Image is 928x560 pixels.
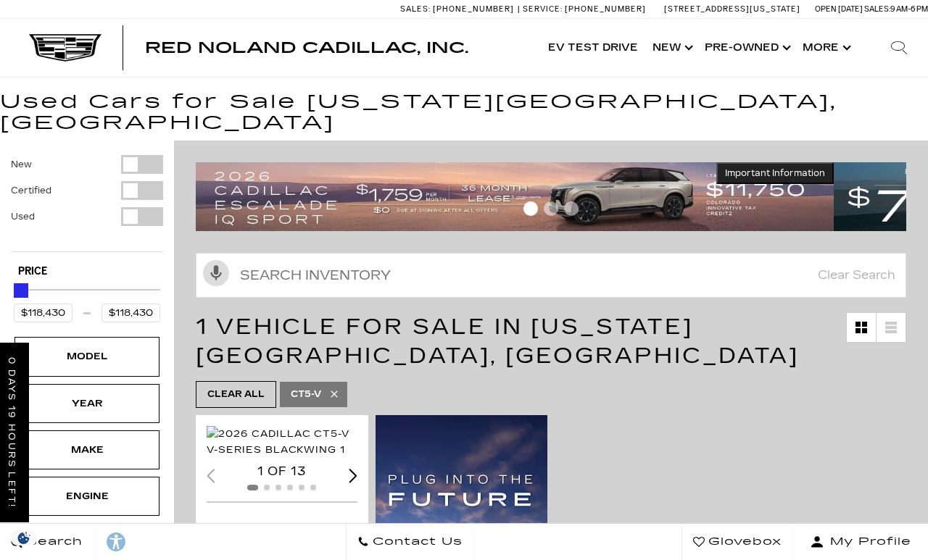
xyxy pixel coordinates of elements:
span: [PHONE_NUMBER] [565,4,646,14]
img: 2026 Cadillac CT5-V V-Series Blackwing 1 [207,426,357,458]
img: Opt-Out Icon [7,530,41,546]
a: [STREET_ADDRESS][US_STATE] [664,4,800,14]
a: Sales: [PHONE_NUMBER] [400,5,518,13]
button: Open user profile menu [793,524,928,560]
span: Sales: [400,4,431,14]
input: Search Inventory [196,253,906,298]
button: Important Information [716,162,834,184]
span: My Profile [824,532,911,552]
span: Sales: [864,4,890,14]
span: 1 Vehicle for Sale in [US_STATE][GEOGRAPHIC_DATA], [GEOGRAPHIC_DATA] [196,314,799,369]
div: Model [51,348,123,364]
label: Used [11,209,35,224]
a: Glovebox [681,524,793,560]
h5: Price [18,265,156,278]
span: Go to slide 2 [544,201,558,216]
section: Click to Open Cookie Consent Modal [7,530,41,546]
span: Contact Us [369,532,463,552]
a: Red Noland Cadillac, Inc. [145,41,468,55]
input: Minimum [14,304,72,322]
img: 2509-September-FOM-Escalade-IQ-Lease9 [196,162,834,230]
button: More [795,19,855,77]
span: Go to slide 1 [523,201,538,216]
span: Service: [523,4,563,14]
span: Go to slide 3 [564,201,579,216]
span: Search [22,532,83,552]
a: Service: [PHONE_NUMBER] [518,5,650,13]
svg: Click to toggle on voice search [203,260,229,286]
div: Maximum Price [14,283,28,298]
a: Pre-Owned [697,19,795,77]
label: New [11,157,32,172]
div: Year [51,396,123,411]
a: New [645,19,697,77]
span: Open [DATE] [815,4,863,14]
a: Contact Us [346,524,474,560]
div: 1 / 2 [207,426,357,458]
div: Next slide [349,469,357,482]
div: EngineEngine [14,477,159,516]
span: Glovebox [705,532,782,552]
label: Certified [11,183,51,198]
div: Filter by Vehicle Type [11,155,163,251]
div: YearYear [14,384,159,423]
div: 1 of 13 [207,464,357,480]
div: ModelModel [14,337,159,376]
div: MakeMake [14,430,159,469]
div: Make [51,442,123,458]
span: CT5-V [291,385,321,404]
a: EV Test Drive [541,19,645,77]
input: Maximum [101,304,160,322]
img: Cadillac Dark Logo with Cadillac White Text [29,34,101,62]
div: Price [14,278,160,322]
span: Clear All [207,385,265,404]
span: 9 AM-6 PM [890,4,928,14]
span: Important Information [725,167,825,179]
span: [PHONE_NUMBER] [433,4,514,14]
div: Engine [51,488,123,504]
span: Red Noland Cadillac, Inc. [145,39,468,57]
